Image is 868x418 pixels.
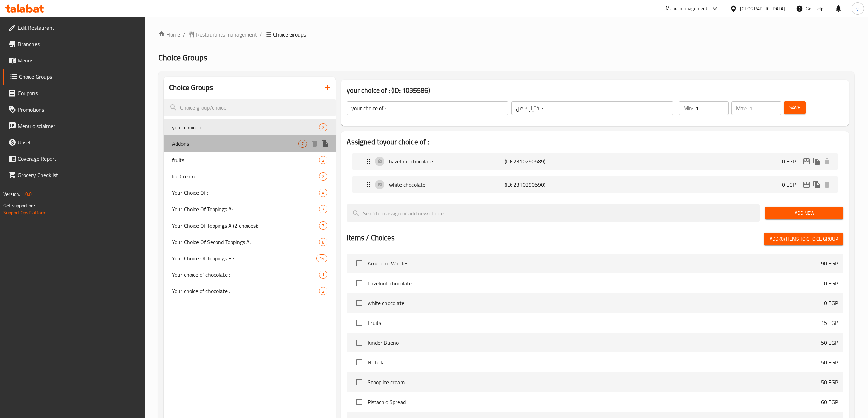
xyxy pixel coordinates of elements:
div: Addons :7deleteduplicate [164,135,336,152]
a: Restaurants management [188,30,257,39]
p: 60 EGP [821,398,838,406]
span: Menu disclaimer [18,122,139,130]
div: Choices [319,189,327,197]
div: Your Choice Of Toppings A:7 [164,201,336,217]
span: 2 [319,157,327,163]
span: Add (0) items to choice group [770,235,838,243]
span: Your choice of chocolate : [172,287,319,295]
span: fruits [172,156,319,164]
span: 2 [319,288,327,294]
p: white chocolate [389,181,505,189]
p: 0 EGP [782,157,801,165]
span: Coverage Report [18,155,139,163]
div: Your Choice Of Second Toppings A:8 [164,234,336,250]
span: Branches [18,40,139,48]
p: hazelnut chocolate [389,157,505,165]
p: 90 EGP [821,259,838,268]
a: Home [158,30,180,39]
a: Choice Groups [3,69,145,85]
div: Choices [319,156,327,164]
span: Choice Groups [158,50,207,65]
a: Grocery Checklist [3,167,145,183]
span: Fruits [368,319,820,327]
span: Your Choice Of Toppings B : [172,254,316,262]
p: 0 EGP [782,181,801,189]
p: 50 EGP [821,338,838,347]
span: 1.0.0 [21,190,32,199]
span: Version: [3,190,20,199]
li: / [260,30,262,39]
span: Your Choice Of Toppings A (2 choices): [172,221,319,230]
h2: Items / Choices [347,233,394,243]
div: Choices [319,271,327,279]
a: Menus [3,52,145,69]
span: y [856,5,859,12]
div: [GEOGRAPHIC_DATA] [740,5,785,12]
span: Your choice of chocolate : [172,271,319,279]
span: Save [789,103,800,112]
span: Scoop ice cream [368,378,820,386]
span: Select choice [352,256,366,271]
button: Save [784,101,806,114]
div: Choices [319,287,327,295]
span: Your Choice Of Second Toppings A: [172,238,319,246]
span: Kinder Bueno [368,338,820,347]
span: Select choice [352,335,366,350]
span: Your Choice Of : [172,189,319,197]
li: / [183,30,185,39]
p: 50 EGP [821,378,838,386]
div: Your choice of chocolate :2 [164,283,336,299]
div: Your Choice Of Toppings B :14 [164,250,336,266]
div: Your Choice Of Toppings A (2 choices):7 [164,217,336,234]
span: Select choice [352,375,366,389]
span: white chocolate [368,299,824,307]
p: Max: [736,104,747,112]
span: hazelnut chocolate [368,279,824,287]
span: Coupons [18,89,139,97]
span: Edit Restaurant [18,24,139,32]
span: Select choice [352,316,366,330]
span: 4 [319,190,327,196]
div: Choices [319,123,327,131]
span: Your Choice Of Toppings A: [172,205,319,213]
span: Ice Cream [172,172,319,181]
div: Choices [316,254,327,262]
input: search [164,99,336,116]
span: Choice Groups [273,30,306,39]
button: delete [822,179,832,190]
nav: breadcrumb [158,30,854,39]
span: Grocery Checklist [18,171,139,179]
span: American Waffles [368,259,820,268]
div: Choices [319,221,327,230]
a: Edit Restaurant [3,19,145,36]
div: Choices [319,172,327,181]
span: 7 [319,206,327,213]
span: 7 [319,222,327,229]
span: Restaurants management [196,30,257,39]
div: fruits2 [164,152,336,168]
p: (ID: 2310290590) [505,181,582,189]
span: Add New [771,209,838,217]
div: your choice of :2 [164,119,336,135]
button: duplicate [320,139,330,149]
span: Pistachio Spread [368,398,820,406]
span: Promotions [18,105,139,114]
span: Addons : [172,140,298,148]
div: Your choice of chocolate :1 [164,266,336,283]
div: Choices [319,238,327,246]
span: Select choice [352,296,366,310]
span: Select choice [352,276,366,290]
span: 1 [319,272,327,278]
span: Get support on: [3,201,35,210]
p: (ID: 2310290589) [505,157,582,165]
div: Expand [352,176,837,193]
p: 50 EGP [821,358,838,366]
div: Expand [352,153,837,170]
span: Menus [18,56,139,64]
a: Branches [3,36,145,52]
button: delete [822,156,832,167]
h2: Assigned to your choice of : [347,137,843,147]
a: Coupons [3,85,145,101]
span: Select choice [352,395,366,409]
span: Choice Groups [19,73,139,81]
